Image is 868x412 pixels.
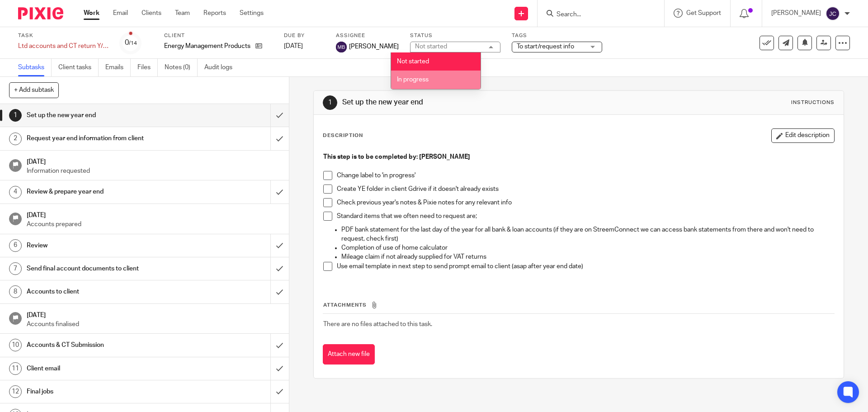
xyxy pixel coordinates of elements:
a: Audit logs [204,59,239,76]
div: 11 [9,362,22,375]
h1: [DATE] [27,308,280,320]
div: 2 [9,133,22,145]
a: Files [137,59,158,76]
label: Client [164,32,273,39]
div: 1 [9,109,22,122]
h1: Request year end information from client [27,132,183,145]
label: Due by [284,32,325,39]
span: [PERSON_NAME] [349,42,399,51]
a: Emails [105,59,131,76]
p: Energy Management Products Ltd [164,42,251,51]
p: Accounts finalised [27,320,280,329]
a: Team [175,9,190,18]
h1: Final jobs [27,385,183,398]
h1: Set up the new year end [27,109,183,122]
a: Settings [240,9,264,18]
h1: Send final account documents to client [27,262,183,275]
h1: Accounts to client [27,285,183,298]
h1: [DATE] [27,155,280,166]
p: Change label to 'in progress' [337,171,834,180]
img: Pixie [18,7,63,19]
div: Ltd accounts and CT return Y/E - 2025 [18,42,108,51]
p: PDF bank statement for the last day of the year for all bank & loan accounts (if they are on Stre... [341,225,834,244]
img: svg%3E [826,6,840,21]
a: Clients [142,9,161,18]
a: Email [113,9,128,18]
p: Use email template in next step to send prompt email to client (asap after year end date) [337,262,834,271]
a: Client tasks [58,59,99,76]
div: 0 [125,38,137,48]
div: Not started [415,43,447,50]
div: 12 [9,385,22,398]
div: Instructions [791,99,835,106]
label: Task [18,32,108,39]
div: 8 [9,285,22,298]
h1: Review & prepare year end [27,185,183,199]
span: [DATE] [284,43,303,49]
label: Status [410,32,500,39]
a: Subtasks [18,59,52,76]
input: Search [556,11,637,19]
button: Edit description [771,128,835,143]
h1: Set up the new year end [342,98,598,107]
span: There are no files attached to this task. [323,321,432,327]
p: Mileage claim if not already supplied for VAT returns [341,252,834,261]
label: Tags [512,32,602,39]
p: Completion of use of home calculator [341,243,834,252]
a: Notes (0) [165,59,198,76]
p: Create YE folder in client Gdrive if it doesn't already exists [337,185,834,194]
label: Assignee [336,32,399,39]
button: Attach new file [323,344,375,365]
p: Check previous year's notes & Pixie notes for any relevant info [337,198,834,207]
div: 4 [9,186,22,199]
button: + Add subtask [9,82,59,98]
h1: Accounts & CT Submission [27,338,183,352]
p: [PERSON_NAME] [771,9,821,18]
h1: Review [27,239,183,252]
span: To start/request info [517,43,574,50]
h1: Client email [27,362,183,375]
span: Get Support [686,10,721,16]
span: Attachments [323,303,367,308]
span: Not started [397,58,429,65]
p: Standard items that we often need to request are; [337,212,834,221]
a: Reports [203,9,226,18]
h1: [DATE] [27,208,280,220]
div: 7 [9,262,22,275]
small: /14 [129,41,137,46]
div: 1 [323,95,337,110]
div: 10 [9,339,22,351]
p: Information requested [27,166,280,175]
span: In progress [397,76,429,83]
strong: This step is to be completed by: [PERSON_NAME] [323,154,470,160]
div: 6 [9,239,22,252]
a: Work [84,9,99,18]
p: Accounts prepared [27,220,280,229]
img: svg%3E [336,42,347,52]
p: Description [323,132,363,139]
